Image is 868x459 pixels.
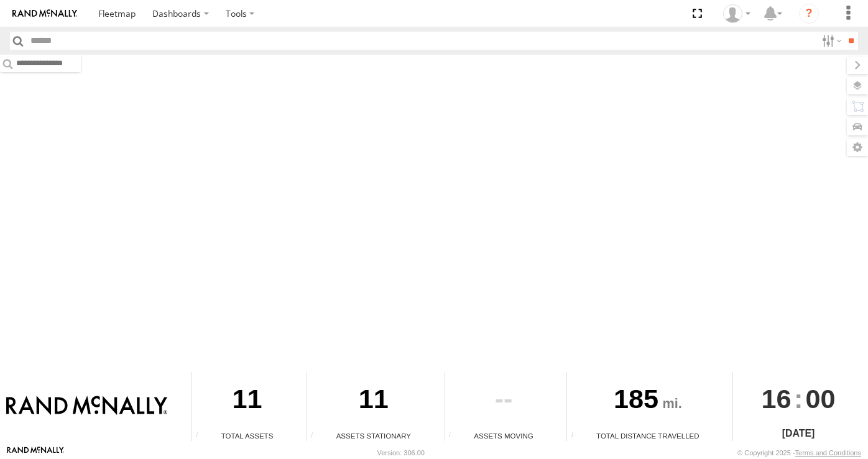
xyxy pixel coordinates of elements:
[737,449,861,457] div: © Copyright 2025 -
[12,9,77,18] img: rand-logo.svg
[307,432,326,441] div: Total number of assets current stationary.
[733,426,863,441] div: [DATE]
[806,372,836,425] span: 00
[719,4,755,23] div: Valeo Dash
[7,447,64,459] a: Visit our Website
[307,372,440,430] div: 11
[795,449,861,457] a: Terms and Conditions
[192,430,302,441] div: Total Assets
[307,430,440,441] div: Assets Stationary
[192,432,211,441] div: Total number of Enabled Assets
[762,372,792,425] span: 16
[817,32,844,50] label: Search Filter Options
[733,372,863,425] div: :
[445,430,563,441] div: Assets Moving
[445,432,464,441] div: Total number of assets current in transit.
[567,432,586,441] div: Total distance travelled by all assets within specified date range and applied filters
[377,449,425,457] div: Version: 306.00
[567,372,728,430] div: 185
[192,372,302,430] div: 11
[847,139,868,156] label: Map Settings
[799,4,819,24] i: ?
[6,396,167,417] img: Rand McNally
[567,430,728,441] div: Total Distance Travelled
